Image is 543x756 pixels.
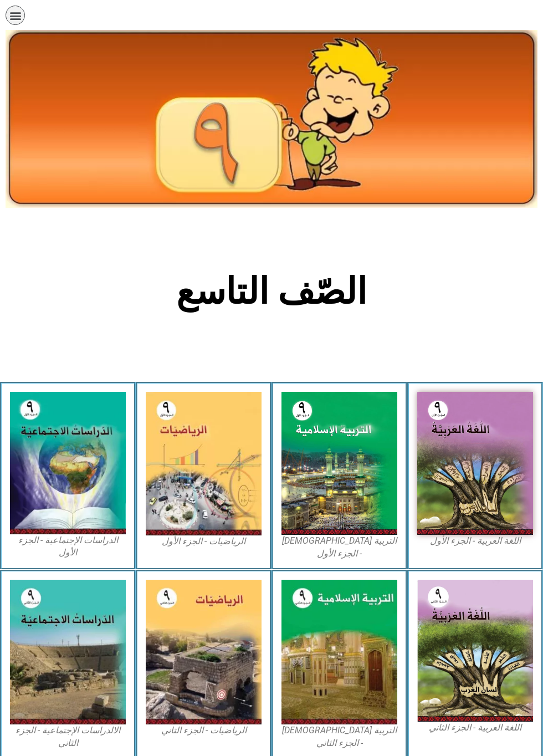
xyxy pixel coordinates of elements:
figcaption: الرياضيات - الجزء الأول​ [146,535,262,548]
figcaption: التربية [DEMOGRAPHIC_DATA] - الجزء الأول [281,535,397,560]
div: כפתור פתיחת תפריט [6,6,25,25]
figcaption: الدراسات الإجتماعية - الجزء الأول​ [10,534,126,559]
figcaption: اللغة العربية - الجزء الثاني [417,722,533,734]
figcaption: التربية [DEMOGRAPHIC_DATA] - الجزء الثاني [281,724,397,749]
h2: الصّف التاسع [89,270,455,313]
figcaption: الالدراسات الإجتماعية - الجزء الثاني [10,724,126,749]
figcaption: اللغة العربية - الجزء الأول​ [417,535,533,547]
figcaption: الرياضيات - الجزء الثاني [146,724,262,737]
